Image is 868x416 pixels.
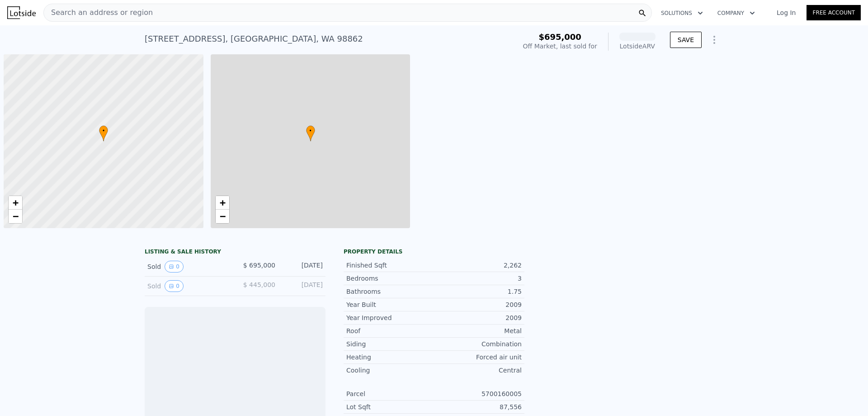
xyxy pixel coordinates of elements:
[619,42,656,51] div: Lotside ARV
[434,353,522,362] div: Forced air unit
[219,197,225,208] span: +
[538,32,581,42] span: $695,000
[283,280,323,292] div: [DATE]
[346,261,434,270] div: Finished Sqft
[147,280,228,292] div: Sold
[434,287,522,296] div: 1.75
[434,326,522,335] div: Metal
[434,313,522,322] div: 2009
[807,5,861,20] a: Free Account
[165,261,184,273] button: View historical data
[147,261,228,273] div: Sold
[9,196,22,210] a: Zoom in
[306,127,315,135] span: •
[165,280,184,292] button: View historical data
[346,366,434,375] div: Cooling
[346,353,434,362] div: Heating
[346,300,434,309] div: Year Built
[434,402,522,411] div: 87,556
[99,127,108,135] span: •
[44,7,153,18] span: Search an address or region
[654,5,710,21] button: Solutions
[216,196,229,210] a: Zoom in
[434,366,522,375] div: Central
[306,125,315,141] div: •
[145,33,363,45] div: [STREET_ADDRESS] , [GEOGRAPHIC_DATA] , WA 98862
[283,261,323,273] div: [DATE]
[219,210,225,222] span: −
[434,339,522,349] div: Combination
[346,274,434,283] div: Bedrooms
[346,402,434,411] div: Lot Sqft
[670,32,702,48] button: SAVE
[523,42,597,51] div: Off Market, last sold for
[216,210,229,223] a: Zoom out
[243,281,275,288] span: $ 445,000
[710,5,762,21] button: Company
[346,313,434,322] div: Year Improved
[344,248,524,255] div: Property details
[434,389,522,398] div: 5700160005
[434,300,522,309] div: 2009
[346,339,434,349] div: Siding
[9,210,22,223] a: Zoom out
[346,287,434,296] div: Bathrooms
[346,326,434,335] div: Roof
[7,6,36,19] img: Lotside
[13,197,19,208] span: +
[145,248,325,257] div: LISTING & SALE HISTORY
[99,125,108,141] div: •
[243,262,275,269] span: $ 695,000
[434,261,522,270] div: 2,262
[705,31,723,49] button: Show Options
[13,210,19,222] span: −
[434,274,522,283] div: 3
[346,389,434,398] div: Parcel
[766,8,807,17] a: Log In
